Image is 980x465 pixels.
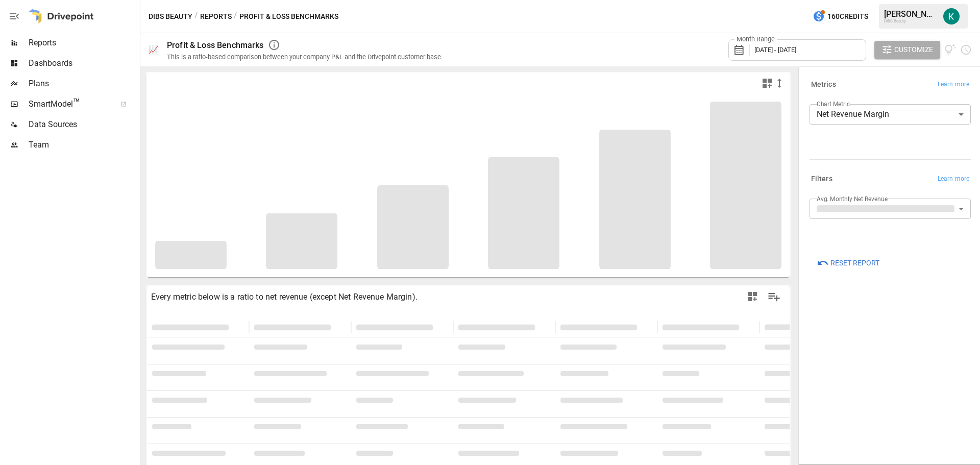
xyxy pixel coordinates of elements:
span: SmartModel [29,98,109,110]
div: This is a ratio-based comparison between your company P&L and the Drivepoint customer base. [167,53,443,61]
div: Every metric below is a ratio to net revenue (except Net Revenue Margin). [151,292,418,302]
h6: Metrics [811,79,836,90]
label: Chart Metric [817,100,850,108]
span: Reports [29,37,138,49]
button: Schedule report [960,44,972,56]
button: Customize [874,41,941,59]
div: Profit & Loss Benchmarks [167,40,264,50]
span: Learn more [938,80,969,90]
button: Katherine Rose [937,2,966,31]
span: Dashboards [29,57,138,69]
button: Sort [740,320,754,334]
button: View documentation [944,41,956,59]
div: 📈 [149,45,159,55]
span: Team [29,139,138,151]
button: Sort [638,320,652,334]
div: Net Revenue Margin [810,104,971,125]
button: Reset Report [810,254,887,272]
span: Reset Report [830,257,879,270]
button: Sort [536,320,550,334]
span: Plans [29,78,138,90]
button: 160Credits [808,7,872,26]
label: Month Range [734,35,777,44]
button: Sort [230,320,244,334]
button: Sort [332,320,346,334]
div: / [194,10,198,23]
label: Avg. Monthly Net Revenue [817,194,888,203]
h6: Filters [811,174,832,185]
div: [PERSON_NAME] [884,9,937,19]
span: ™ [73,96,80,109]
span: Learn more [938,174,969,184]
span: [DATE] - [DATE] [754,46,796,54]
img: Katherine Rose [943,8,960,25]
button: Manage Columns [763,285,786,308]
button: Reports [200,10,232,23]
button: Sort [434,320,448,334]
span: Customize [894,43,933,56]
span: 160 Credits [827,10,868,23]
span: Data Sources [29,118,138,131]
div: / [234,10,237,23]
div: DIBS Beauty [884,19,937,23]
button: DIBS Beauty [149,10,192,23]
